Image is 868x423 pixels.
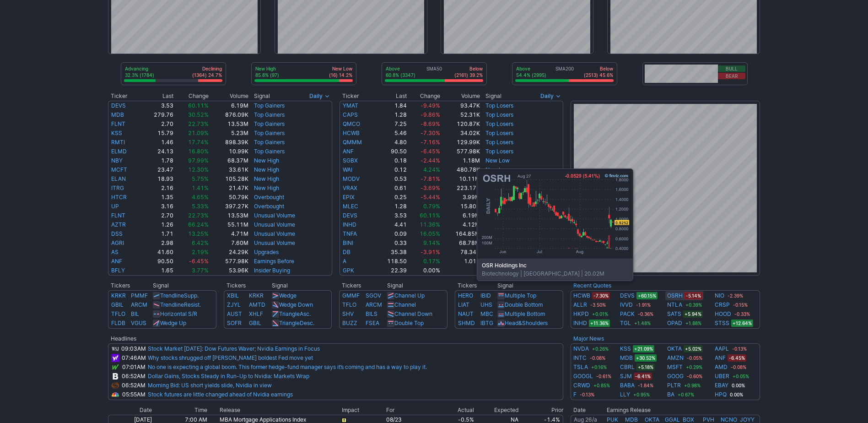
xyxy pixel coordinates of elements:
[573,390,577,399] a: F
[715,319,729,328] a: STSS
[209,101,249,110] td: 6.19M
[441,229,480,239] td: 164.85M
[441,211,480,220] td: 6.19M
[227,310,242,317] a: AUST
[343,148,354,155] a: ANF
[249,320,261,326] a: GBIL
[620,390,630,399] a: LLY
[111,212,125,219] a: FLNT
[421,111,440,118] span: -9.86%
[667,363,683,372] a: MSFT
[667,390,674,399] a: BA
[254,203,284,210] a: Overbought
[342,320,357,326] a: BUZZ
[375,202,407,211] td: 1.28
[375,184,407,193] td: 0.61
[366,292,381,299] a: SGOV
[394,320,424,326] a: Double Top
[279,310,311,317] a: TriangleAsc.
[715,291,724,300] a: NIO
[192,72,222,78] p: (1364) 24.7%
[307,92,332,101] button: Signals interval
[667,381,681,390] a: PLTR
[343,175,360,182] a: MODV
[140,193,174,202] td: 1.35
[667,291,683,300] a: OSRH
[192,194,209,201] span: 4.65%
[620,381,635,390] a: BABA
[667,319,682,328] a: OPAD
[343,212,357,219] a: DEVS
[188,111,209,118] span: 30.52%
[421,130,440,136] span: -7.30%
[209,202,249,211] td: 397.27K
[111,166,127,173] a: MCFT
[254,239,295,246] a: Unusual Volume
[584,65,613,72] p: Below
[573,291,590,300] a: HCWB
[343,267,354,274] a: GPK
[375,211,407,220] td: 3.53
[540,92,554,101] span: Daily
[111,157,123,164] a: NBY
[420,212,440,219] span: 60.11%
[254,92,270,100] span: Signal
[441,174,480,184] td: 10.11M
[209,119,249,129] td: 13.53M
[343,258,346,265] a: A
[209,156,249,165] td: 68.37M
[667,353,684,363] a: AMZN
[441,165,480,174] td: 480.78K
[160,320,186,326] a: Wedge Up
[458,301,469,308] a: LIAT
[394,310,432,317] a: Channel Down
[420,221,440,228] span: 11.36%
[254,120,285,127] a: Top Gainers
[375,147,407,156] td: 90.50
[375,174,407,184] td: 0.53
[125,72,154,78] p: 32.3% (1784)
[111,230,123,237] a: DSS
[715,363,728,372] a: AMD
[131,310,139,317] a: BIL
[209,165,249,174] td: 33.61K
[441,220,480,229] td: 4.12M
[192,175,209,182] span: 5.75%
[441,193,480,202] td: 3.99M
[140,129,174,138] td: 15.79
[209,184,249,193] td: 21.47K
[480,310,493,317] a: MBC
[342,310,354,317] a: SHV
[485,102,513,109] a: Top Losers
[573,282,611,289] a: Recent Quotes
[516,72,546,78] p: 54.4% (2995)
[148,391,293,398] a: Stock futures are little changed ahead of Nvidia earnings
[343,166,352,173] a: WAI
[188,148,209,155] span: 16.80%
[375,101,407,110] td: 1.84
[209,110,249,119] td: 876.09K
[441,156,480,165] td: 1.18M
[111,175,126,182] a: ELAN
[254,194,284,201] a: Overbought
[111,221,126,228] a: AZTR
[111,111,124,118] a: MDB
[279,320,314,326] a: TriangleDesc.
[343,221,356,228] a: INHD
[254,230,295,237] a: Unusual Volume
[715,372,729,381] a: UBER
[227,292,239,299] a: XBIL
[254,258,294,265] a: Earnings Before
[343,157,358,164] a: SGBX
[505,320,548,326] a: Head&Shoulders
[394,292,425,299] a: Channel Up
[140,138,174,147] td: 1.46
[227,301,241,308] a: ZJYL
[423,166,440,173] span: 4.24%
[584,72,613,78] p: (2513) 45.6%
[188,230,209,237] span: 13.25%
[458,310,474,317] a: NAUT
[209,138,249,147] td: 898.39K
[366,301,382,308] a: ARCM
[131,301,147,308] a: ARCM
